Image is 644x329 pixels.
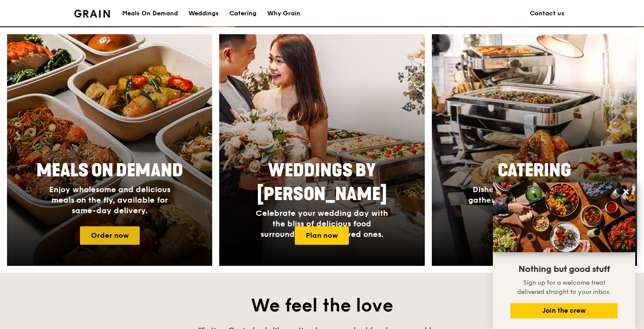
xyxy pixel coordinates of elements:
[219,34,424,266] img: weddings-card.4f3003b8.jpg
[80,226,140,245] a: Order now
[224,0,262,27] a: Catering
[188,0,219,27] div: Weddings
[510,303,618,318] button: Join the crew
[256,208,388,239] span: Celebrate your wedding day with the bliss of delicious food surrounded by your loved ones.
[49,185,170,215] span: Enjoy wholesome and delicious meals on the fly, available for same-day delivery.
[619,185,633,199] button: Close
[36,160,183,181] span: Meals On Demand
[257,160,387,205] span: Weddings by [PERSON_NAME]
[7,34,212,266] a: Meals On DemandEnjoy wholesome and delicious meals on the fly, available for same-day delivery.Or...
[183,0,224,27] a: Weddings
[122,0,178,27] div: Meals On Demand
[432,34,637,266] a: CateringDishes to delight your guests, at gatherings and events of all sizes.Plan now
[518,264,610,275] span: Nothing but good stuff
[295,226,349,245] a: Plan now
[493,182,635,252] img: DSC07876-Edit02-Large.jpeg
[498,160,571,181] span: Catering
[267,0,300,27] div: Why Grain
[74,10,110,18] img: Grain
[262,0,306,27] a: Why Grain
[219,34,424,266] a: Weddings by [PERSON_NAME]Celebrate your wedding day with the bliss of delicious food surrounded b...
[229,0,257,27] div: Catering
[525,0,570,27] a: Contact us
[517,279,611,296] span: Sign up for a welcome treat delivered straight to your inbox.
[432,34,637,266] img: catering-card.e1cfaf3e.jpg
